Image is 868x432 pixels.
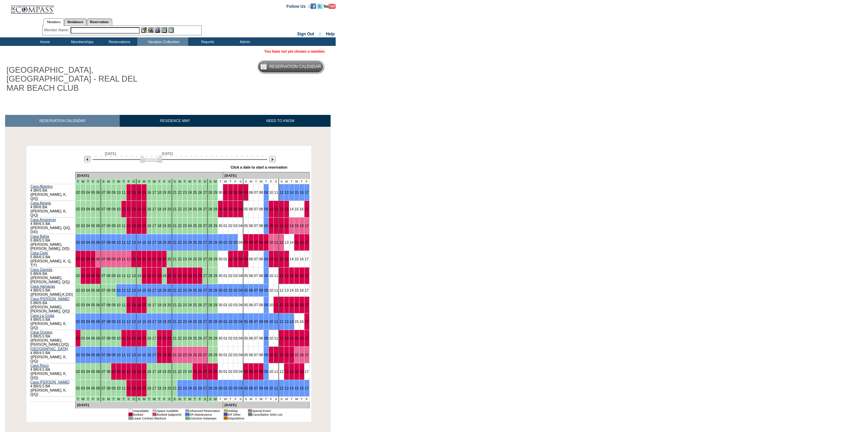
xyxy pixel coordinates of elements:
a: 16 [147,257,151,261]
a: 11 [122,224,126,228]
a: 14 [290,257,294,261]
a: 05 [244,190,248,194]
a: 02 [76,190,80,194]
a: 15 [295,207,299,211]
a: 25 [193,224,197,228]
a: 06 [96,207,100,211]
a: 02 [229,257,233,261]
a: 01 [223,257,228,261]
a: 07 [101,224,105,228]
a: 01 [223,190,228,194]
a: 20 [167,257,171,261]
img: Subscribe to our YouTube Channel [323,4,336,9]
a: 19 [162,257,166,261]
a: 05 [91,224,95,228]
a: Casa Abanico [31,184,53,188]
a: 13 [132,257,136,261]
a: 16 [300,240,304,244]
a: 21 [173,224,177,228]
a: 17 [152,240,156,244]
a: 14 [137,224,141,228]
a: Residences [64,18,87,25]
a: 13 [284,207,289,211]
a: 11 [122,190,126,194]
a: 21 [173,207,177,211]
a: 04 [238,190,242,194]
a: 22 [178,240,182,244]
a: 01 [223,240,228,244]
a: 03 [81,240,85,244]
a: 26 [198,190,202,194]
img: Follow us on Twitter [317,3,322,9]
a: 10 [269,240,273,244]
a: 05 [91,257,95,261]
a: 21 [173,274,177,278]
a: 03 [81,257,85,261]
a: 12 [279,224,283,228]
a: 02 [229,274,233,278]
a: 13 [284,240,289,244]
a: 26 [198,224,202,228]
a: 24 [188,274,192,278]
a: Casa Amanecer [31,218,56,222]
a: 02 [76,224,80,228]
a: 12 [127,224,131,228]
a: 02 [229,207,233,211]
a: 09 [112,207,116,211]
a: 29 [213,257,217,261]
a: 17 [305,207,309,211]
a: 12 [279,257,283,261]
a: 04 [238,207,242,211]
a: 08 [106,224,111,228]
a: 20 [167,240,171,244]
a: 16 [300,257,304,261]
a: 29 [213,274,217,278]
a: Casa Alegria [31,201,51,205]
a: 28 [208,274,212,278]
a: 06 [96,257,100,261]
a: 05 [91,190,95,194]
a: 21 [173,240,177,244]
a: 08 [259,207,263,211]
a: 30 [218,224,222,228]
a: Casa Cielo [31,251,48,255]
td: Memberships [63,37,100,46]
a: 25 [193,207,197,211]
a: 13 [132,240,136,244]
a: 14 [137,207,141,211]
a: 28 [208,240,212,244]
a: 28 [208,224,212,228]
a: 26 [198,207,202,211]
a: 21 [173,190,177,194]
a: 27 [203,240,207,244]
a: Become our fan on Facebook [311,4,316,8]
a: 22 [178,190,182,194]
a: 06 [249,224,253,228]
a: 11 [274,190,278,194]
a: 10 [269,207,273,211]
a: 12 [127,207,131,211]
a: 11 [274,224,278,228]
a: Help [326,32,335,36]
a: 16 [147,190,151,194]
a: 29 [213,240,217,244]
a: 13 [284,257,289,261]
a: 11 [122,274,126,278]
a: 13 [132,274,136,278]
a: 28 [208,190,212,194]
a: 19 [162,240,166,244]
a: 12 [279,240,283,244]
a: 03 [234,274,238,278]
a: 24 [188,207,192,211]
a: 05 [244,257,248,261]
a: 25 [193,274,197,278]
a: 15 [142,240,146,244]
a: 27 [203,257,207,261]
a: 06 [96,190,100,194]
a: 02 [76,257,80,261]
a: 08 [106,257,111,261]
a: 29 [213,207,217,211]
a: 03 [234,257,238,261]
a: 06 [96,240,100,244]
a: 03 [81,274,85,278]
